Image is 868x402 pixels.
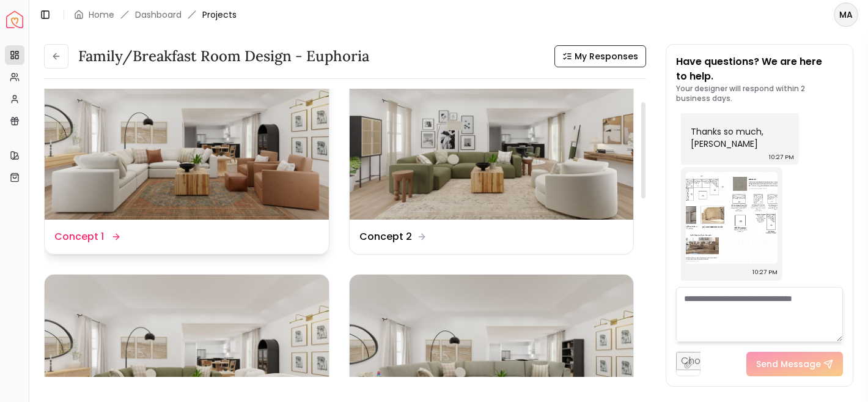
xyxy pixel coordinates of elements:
nav: breadcrumb [74,9,237,21]
img: Concept 2 [350,60,634,220]
a: Concept 2Concept 2 [349,59,634,255]
a: Home [89,9,114,21]
p: Your designer will respond within 2 business days. [676,84,843,103]
a: Dashboard [135,9,182,21]
a: Concept 1Concept 1 [44,59,329,255]
button: My Responses [554,45,646,67]
div: 10:27 PM [752,266,778,278]
div: 10:27 PM [769,151,794,163]
img: Chat Image [686,172,778,264]
dd: Concept 2 [359,229,412,244]
button: MA [834,2,858,27]
img: Concept 1 [45,60,329,220]
span: My Responses [575,50,638,62]
h3: Family/Breakfast Room Design - Euphoria [78,47,369,66]
dd: Concept 1 [54,229,104,244]
img: Spacejoy Logo [6,11,23,28]
p: Have questions? We are here to help. [676,54,843,84]
a: Spacejoy [6,11,23,28]
span: MA [835,4,857,26]
span: Projects [202,9,237,21]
